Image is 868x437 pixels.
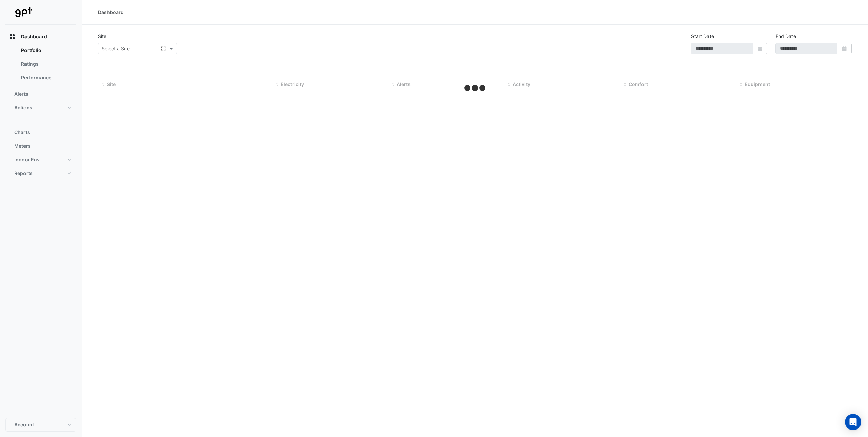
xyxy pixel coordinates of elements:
span: Charts [14,129,30,136]
span: Equipment [745,81,770,87]
a: Portfolio [16,44,76,57]
app-icon: Dashboard [9,33,16,40]
button: Account [5,418,76,432]
button: Indoor Env [5,153,76,166]
span: Meters [14,143,31,149]
button: Reports [5,166,76,180]
div: Dashboard [5,44,76,87]
button: Actions [5,101,76,114]
span: Comfort [629,81,648,87]
span: Actions [14,104,32,111]
span: Site [107,81,116,87]
span: Reports [14,170,33,177]
img: Company Logo [8,5,39,19]
span: Alerts [397,81,411,87]
div: Open Intercom Messenger [845,414,861,430]
button: Meters [5,139,76,153]
button: Alerts [5,87,76,101]
button: Charts [5,126,76,139]
span: Indoor Env [14,156,40,163]
span: Activity [513,81,530,87]
span: Alerts [14,91,28,97]
label: Start Date [691,33,714,40]
div: Dashboard [98,9,124,16]
span: Electricity [281,81,304,87]
label: Site [98,33,106,40]
span: Dashboard [21,33,47,40]
button: Dashboard [5,30,76,44]
a: Performance [16,71,76,84]
span: Account [14,421,34,428]
label: End Date [775,33,796,40]
a: Ratings [16,57,76,71]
